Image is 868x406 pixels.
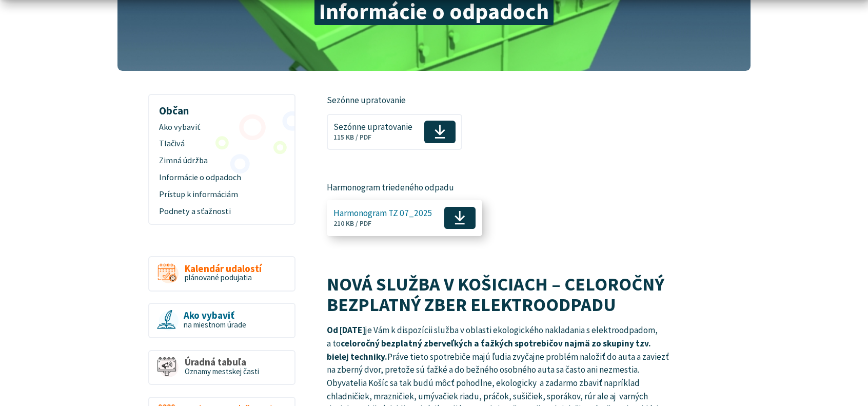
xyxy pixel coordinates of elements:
strong: Od [DATE] [327,324,365,336]
strong: celoročný bezplatný zber [341,338,442,349]
span: na miestnom úrade [184,320,246,330]
a: Tlačivá [153,136,291,152]
a: Kalendár udalostí plánované podujatia [148,256,295,292]
span: Sezónne upratovanie [333,122,412,132]
a: Zimná údržba [153,152,291,169]
a: Prístup k informáciám [153,186,291,203]
a: Harmonogram TZ 07_2025210 KB / PDF [327,200,482,236]
h3: Občan [153,97,291,119]
a: Ako vybaviť na miestnom úrade [148,303,295,338]
span: Prístup k informáciám [159,186,285,203]
a: Informácie o odpadoch [153,169,291,186]
span: Oznamy mestskej časti [185,366,259,376]
span: 115 KB / PDF [333,133,371,142]
a: Ako vybaviť [153,119,291,136]
span: Informácie o odpadoch [159,169,285,186]
a: Podnety a sťažnosti [153,203,291,220]
strong: veľkých a ťažkých spotrebičov najmä zo skupiny tzv. bielej techniky. [327,338,651,362]
span: Kalendár udalostí [185,263,262,274]
span: Zimná údržba [159,152,285,169]
span: Ako vybaviť [184,310,246,321]
span: Podnety a sťažnosti [159,203,285,220]
span: Tlačivá [159,136,285,152]
p: Sezónne upratovanie [327,94,673,107]
span: 210 KB / PDF [333,219,371,228]
a: Úradná tabuľa Oznamy mestskej časti [148,350,295,385]
span: NOVÁ SLUŽBA V KOŠICIACH – CELOROČNÝ BEZPLATNÝ ZBER ELEKTROODPADU [327,272,664,316]
span: plánované podujatia [185,273,252,282]
span: Harmonogram TZ 07_2025 [333,208,432,218]
a: Sezónne upratovanie115 KB / PDF [327,114,462,150]
p: Harmonogram triedeného odpadu [327,181,673,195]
span: Ako vybaviť [159,119,285,136]
span: Úradná tabuľa [185,357,259,368]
